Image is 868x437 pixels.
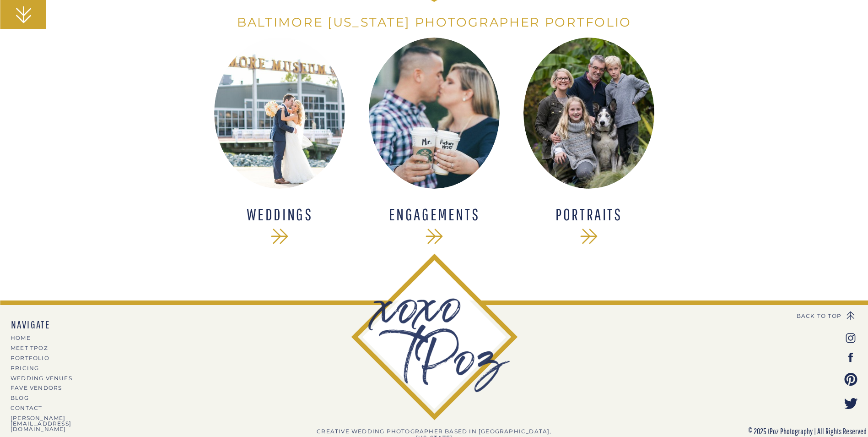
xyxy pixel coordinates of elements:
a: WEDDINGS [220,206,340,224]
a: [PERSON_NAME][EMAIL_ADDRESS][DOMAIN_NAME] [11,415,112,421]
a: PRICING [11,366,90,371]
a: BLOG [11,395,90,400]
h1: Baltimore [US_STATE] Photographer Portfolio [226,15,642,32]
a: Portraits [529,206,649,224]
a: MEET tPoz [11,345,90,350]
a: PORTFOLIO [11,355,90,361]
a: Fave Vendors [11,385,90,390]
a: HOME [11,335,90,340]
a: Wedding Venues [11,376,90,381]
nav: NAVIGATE [11,319,91,330]
a: ENGAGEMENTS [375,206,494,224]
h3: Creative wedding photographer Based in [GEOGRAPHIC_DATA], [US_STATE] [301,428,568,434]
p: © 2025 tPoz Photography | All Rights Reserved [747,423,867,437]
a: CONTACT [11,405,112,410]
a: BACK TO TOP [784,313,841,319]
